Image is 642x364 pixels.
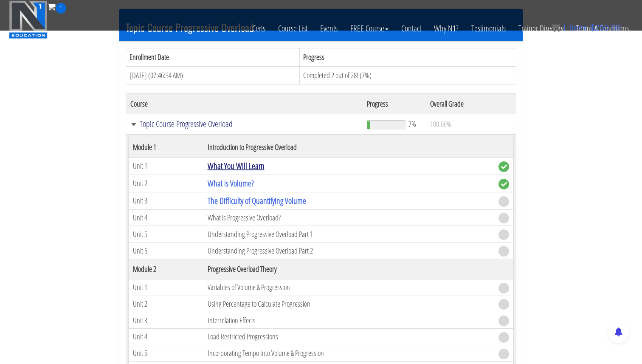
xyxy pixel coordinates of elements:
[203,279,494,296] td: Variables of Volume & Progression
[203,345,494,361] td: Incorporating Tempo Into Volume & Progression
[570,14,635,43] a: Terms & Conditions
[208,160,265,172] a: What You Will Learn
[498,179,509,189] span: complete
[590,23,621,32] bdi: 250.00
[129,175,203,192] td: Unit 2
[129,345,203,361] td: Unit 5
[569,23,588,32] span: item:
[408,119,416,129] span: 7%
[56,3,66,14] span: 1
[9,0,48,39] img: n1-education
[126,66,300,85] td: [DATE] (07:46:34 AM)
[129,312,203,329] td: Unit 3
[48,1,66,12] a: 1
[344,14,395,43] a: FREE Course
[272,14,314,43] a: Course List
[126,48,300,67] th: Enrollment Date
[512,14,570,43] a: Trainer Directory
[203,259,494,279] th: Progressive Overload Theory
[129,296,203,312] td: Unit 2
[129,226,203,243] td: Unit 5
[129,209,203,226] td: Unit 4
[208,195,306,206] a: The Difficulty of Quantifying Volume
[203,209,494,226] td: What is Progressive Overload?
[126,93,363,114] th: Course
[129,329,203,345] td: Unit 4
[129,243,203,259] td: Unit 6
[426,93,516,114] th: Overall Grade
[129,192,203,209] td: Unit 3
[203,137,494,157] th: Introduction to Progressive Overload
[428,14,465,43] a: Why N1?
[203,243,494,259] td: Understanding Progressive Overload Part 2
[300,66,516,85] td: Completed 2 out of 28! (7%)
[129,279,203,296] td: Unit 1
[246,14,272,43] a: Certs
[129,137,203,157] th: Module 1
[498,161,509,172] span: complete
[426,114,516,134] td: 100.00%
[465,14,512,43] a: Testimonials
[562,23,567,32] span: 1
[203,312,494,329] td: Interrelation Effects
[208,178,254,189] a: What is Volume?
[552,23,560,32] img: icon11.png
[203,296,494,312] td: Using Percentage to Calculate Progression
[129,259,203,279] th: Module 2
[363,93,426,114] th: Progress
[314,14,344,43] a: Events
[300,48,516,67] th: Progress
[552,23,621,32] a: 1 item: $250.00
[395,14,428,43] a: Contact
[130,120,358,128] a: Topic Course Progressive Overload
[129,157,203,175] td: Unit 1
[203,329,494,345] td: Load Restricted Progressions
[590,23,595,32] span: $
[203,226,494,243] td: Understanding Progressive Overload Part 1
